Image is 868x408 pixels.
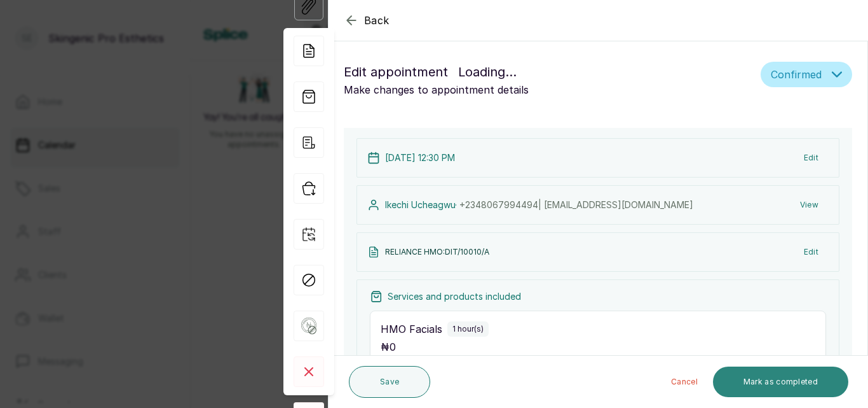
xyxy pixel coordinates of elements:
button: Edit [794,146,829,169]
button: Save [349,366,430,398]
div: Loading... [458,62,517,82]
button: Back [344,13,390,28]
button: View [790,193,829,216]
button: Edit [794,241,829,264]
span: Confirmed [771,67,822,82]
p: 1 hour(s) [452,324,484,334]
p: Ikechi Ucheagwu · [385,199,693,211]
span: 0 [390,341,396,353]
p: RELIANCE HMO:DIT/10010/A [385,247,489,257]
button: Cancel [661,367,708,397]
button: Confirmed [761,62,852,87]
span: +234 8067994494 | [EMAIL_ADDRESS][DOMAIN_NAME] [459,199,693,210]
p: Services and products included [388,290,521,303]
span: Back [364,13,390,28]
p: ₦ [381,339,396,355]
button: Mark as completed [713,367,848,397]
span: Edit appointment [344,62,448,82]
p: [DATE] 12:30 PM [385,151,455,164]
p: HMO Facials [381,321,442,337]
p: Make changes to appointment details [344,82,756,97]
